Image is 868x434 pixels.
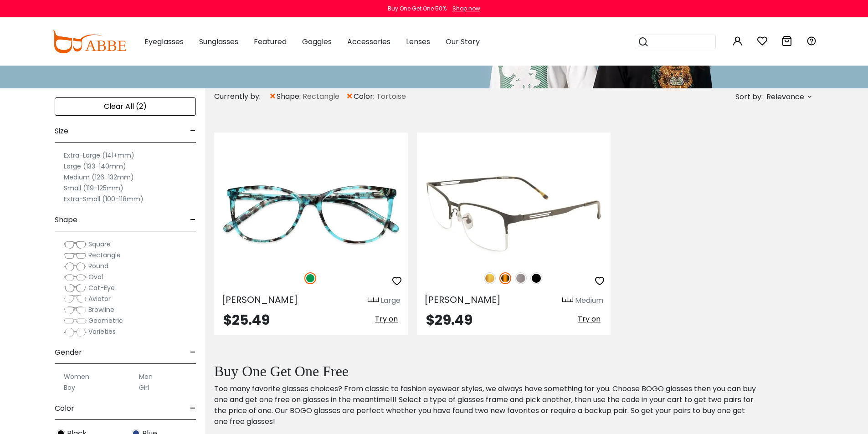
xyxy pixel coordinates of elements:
img: Gold [484,272,496,284]
img: Aviator.png [64,295,87,304]
label: Large (133-140mm) [64,161,126,172]
span: Eyeglasses [144,36,184,47]
div: Buy One Get One 50% [388,5,447,13]
span: color: [354,91,376,102]
img: size ruler [562,297,573,304]
span: Featured [254,36,287,47]
button: Try on [575,313,603,325]
span: Oval [88,272,103,281]
img: Tortoise Gabriel - Metal ,Adjust Nose Pads [417,165,611,262]
img: Rectangle.png [64,251,87,260]
label: Boy [64,382,75,393]
img: Browline.png [64,306,87,315]
label: Girl [139,382,149,393]
span: - [190,398,196,419]
img: Black [530,272,542,284]
span: Try on [375,314,398,324]
label: Extra-Large (141+mm) [64,150,134,161]
img: abbeglasses.com [51,31,126,53]
span: $25.49 [223,310,270,330]
span: - [190,209,196,231]
span: Color [55,398,74,419]
span: Goggles [302,36,332,47]
img: Green [304,272,316,284]
span: Rectangle [88,250,121,260]
span: Cat-Eye [88,283,115,292]
span: Sort by: [735,92,763,102]
div: Medium [575,295,603,306]
img: Green Viola - Acetate ,Universal Bridge Fit [214,165,408,262]
span: - [190,120,196,142]
img: size ruler [368,297,379,304]
div: Large [380,295,401,306]
span: × [346,88,354,105]
label: Women [64,371,89,382]
span: × [269,88,277,105]
span: Shape [55,209,77,231]
label: Small (119-125mm) [64,183,123,194]
img: Varieties.png [64,327,87,337]
p: Too many favorite glasses choices? From classic to fashion eyewear styles, we always have somethi... [214,383,759,427]
div: Clear All (2) [55,97,196,116]
label: Medium (126-132mm) [64,172,134,183]
span: Size [55,120,68,142]
img: Geometric.png [64,317,87,326]
span: Aviator [88,294,111,303]
span: [PERSON_NAME] [424,293,501,306]
button: Try on [372,313,401,325]
span: Browline [88,305,114,314]
span: Relevance [766,89,804,105]
label: Men [139,371,153,382]
span: $29.49 [426,310,473,330]
span: Accessories [347,36,390,47]
h2: Buy One Get One Free [214,363,759,380]
img: Tortoise [499,272,511,284]
img: Round.png [64,262,87,271]
span: Square [88,240,111,249]
div: Shop now [452,5,480,13]
span: Varieties [88,327,116,336]
img: Oval.png [64,273,87,282]
span: Round [88,261,108,271]
div: Currently by: [214,88,269,105]
span: Geometric [88,316,123,325]
img: Square.png [64,240,87,249]
img: Cat-Eye.png [64,284,87,293]
label: Extra-Small (100-118mm) [64,194,144,204]
span: Gender [55,342,82,363]
span: Tortoise [376,91,406,102]
span: Our Story [446,36,480,47]
span: Rectangle [303,91,339,102]
span: - [190,342,196,363]
img: Gun [515,272,527,284]
span: Try on [578,314,601,324]
span: Lenses [406,36,430,47]
span: Sunglasses [199,36,238,47]
a: Shop now [448,5,480,12]
span: shape: [277,91,303,102]
span: [PERSON_NAME] [221,293,298,306]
